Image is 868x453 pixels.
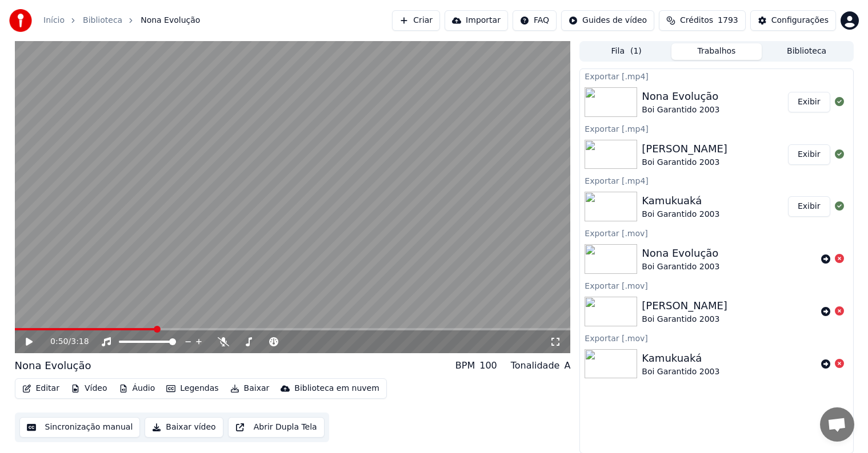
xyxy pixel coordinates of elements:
[294,383,379,394] div: Biblioteca em nuvem
[71,336,89,347] span: 3:18
[19,417,141,438] button: Sincronização manual
[581,43,671,60] button: Fila
[479,359,497,373] div: 100
[671,43,762,60] button: Trabalhos
[580,278,853,292] div: Exportar [.mov]
[642,88,719,104] div: Nona Evolução
[145,417,223,438] button: Baixar vídeo
[580,331,853,345] div: Exportar [.mov]
[50,336,68,347] span: 0:50
[762,43,852,60] button: Biblioteca
[659,10,746,31] button: Créditos1793
[642,366,719,378] div: Boi Garantido 2003
[788,144,830,165] button: Exibir
[9,9,32,32] img: youka
[445,10,508,31] button: Importar
[788,196,830,217] button: Exibir
[580,69,853,83] div: Exportar [.mp4]
[228,417,325,438] button: Abrir Dupla Tela
[580,226,853,240] div: Exportar [.mov]
[680,15,713,26] span: Créditos
[511,359,560,373] div: Tonalidade
[642,141,727,157] div: [PERSON_NAME]
[642,157,727,168] div: Boi Garantido 2003
[642,193,719,209] div: Kamukuaká
[50,336,78,347] div: /
[564,359,570,373] div: A
[820,407,854,442] div: Bate-papo aberto
[580,122,853,135] div: Exportar [.mp4]
[580,173,853,187] div: Exportar [.mp4]
[642,298,727,314] div: [PERSON_NAME]
[750,10,836,31] button: Configurações
[18,381,64,397] button: Editar
[642,104,719,116] div: Boi Garantido 2003
[642,350,719,366] div: Kamukuaká
[513,10,557,31] button: FAQ
[642,245,719,261] div: Nona Evolução
[771,15,829,26] div: Configurações
[718,15,738,26] span: 1793
[162,381,223,397] button: Legendas
[561,10,654,31] button: Guides de vídeo
[15,358,91,374] div: Nona Evolução
[630,46,642,57] span: ( 1 )
[642,314,727,325] div: Boi Garantido 2003
[788,92,830,112] button: Exibir
[226,381,274,397] button: Baixar
[642,209,719,220] div: Boi Garantido 2003
[455,359,475,373] div: BPM
[66,381,112,397] button: Vídeo
[43,15,65,26] a: Início
[642,261,719,273] div: Boi Garantido 2003
[83,15,122,26] a: Biblioteca
[114,381,160,397] button: Áudio
[392,10,440,31] button: Criar
[43,15,200,26] nav: breadcrumb
[141,15,200,26] span: Nona Evolução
